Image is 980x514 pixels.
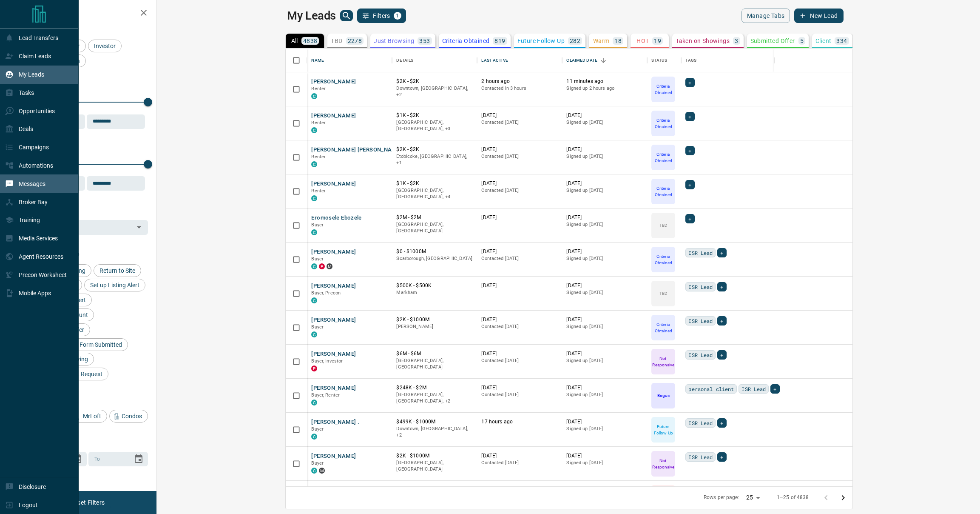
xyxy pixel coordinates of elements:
[652,355,674,368] p: Not Responsive
[688,248,713,257] span: ISR Lead
[311,297,317,303] div: condos.ca
[720,283,723,291] span: +
[396,248,473,255] p: $0 - $1000M
[566,255,643,262] p: Signed up [DATE]
[685,112,694,121] div: +
[311,263,317,269] div: condos.ca
[291,38,298,44] p: All
[396,153,473,166] p: Toronto
[566,214,643,221] p: [DATE]
[311,460,324,466] span: Buyer
[566,187,643,194] p: Signed up [DATE]
[652,83,674,96] p: Criteria Obtained
[396,180,473,187] p: $1K - $2K
[717,248,726,257] div: +
[392,49,477,72] div: Details
[396,384,473,391] p: $248K - $2M
[652,151,674,164] p: Criteria Obtained
[481,119,558,126] p: Contacted [DATE]
[311,366,317,371] div: property.ca
[815,38,831,44] p: Client
[396,323,473,330] p: [PERSON_NAME]
[84,279,145,291] div: Set up Listing Alert
[562,49,647,72] div: Claimed Date
[311,154,326,160] span: Renter
[685,214,694,223] div: +
[311,358,343,364] span: Buyer, Investor
[311,93,317,99] div: condos.ca
[311,486,356,494] button: [PERSON_NAME]
[717,282,726,291] div: +
[319,468,325,474] div: mrloft.ca
[481,214,558,221] p: [DATE]
[396,282,473,289] p: $500K - $500K
[311,418,359,426] button: [PERSON_NAME] .
[566,49,597,72] div: Claimed Date
[566,316,643,323] p: [DATE]
[481,323,558,330] p: Contacted [DATE]
[331,38,342,44] p: TBD
[685,49,696,72] div: Tags
[311,78,356,86] button: [PERSON_NAME]
[717,452,726,462] div: +
[481,350,558,357] p: [DATE]
[481,187,558,194] p: Contacted [DATE]
[566,180,643,187] p: [DATE]
[652,253,674,266] p: Criteria Obtained
[442,38,490,44] p: Criteria Obtained
[688,419,713,427] span: ISR Lead
[396,460,473,473] p: [GEOGRAPHIC_DATA], [GEOGRAPHIC_DATA]
[481,49,508,72] div: Last Active
[566,350,643,357] p: [DATE]
[311,180,356,188] button: [PERSON_NAME]
[651,49,667,72] div: Status
[647,49,681,72] div: Status
[688,385,734,393] span: personal client
[396,119,473,132] p: Midtown | Central, East York, Toronto
[311,434,317,440] div: condos.ca
[770,384,779,394] div: +
[720,317,723,325] span: +
[720,248,723,257] span: +
[688,146,691,155] span: +
[287,9,336,23] h1: My Leads
[481,248,558,255] p: [DATE]
[688,112,691,121] span: +
[481,452,558,460] p: [DATE]
[836,38,847,44] p: 334
[311,468,317,474] div: condos.ca
[130,451,147,468] button: Choose date
[494,38,505,44] p: 819
[659,222,668,228] p: TBD
[652,423,674,436] p: Future Follow Up
[481,282,558,289] p: [DATE]
[109,410,148,423] div: Condos
[735,38,738,44] p: 3
[517,38,565,44] p: Future Follow Up
[396,289,473,296] p: Markham
[327,263,332,269] div: mrloft.ca
[566,357,643,364] p: Signed up [DATE]
[311,290,341,296] span: Buyer, Precon
[311,161,317,167] div: condos.ca
[717,418,726,428] div: +
[396,255,473,262] p: Scarborough, [GEOGRAPHIC_DATA]
[311,331,317,337] div: condos.ca
[566,78,643,85] p: 11 minutes ago
[311,112,356,120] button: [PERSON_NAME]
[688,453,713,461] span: ISR Lead
[794,9,843,23] button: New Lead
[566,221,643,228] p: Signed up [DATE]
[71,410,107,423] div: MrLoft
[65,495,110,510] button: Reset Filters
[97,267,138,274] span: Return to Site
[652,321,674,334] p: Criteria Obtained
[311,282,356,290] button: [PERSON_NAME]
[481,460,558,466] p: Contacted [DATE]
[311,452,356,460] button: [PERSON_NAME]
[688,317,713,325] span: ISR Lead
[80,413,104,420] span: MrLoft
[357,9,406,23] button: Filters1
[27,9,148,19] h2: Filters
[566,112,643,119] p: [DATE]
